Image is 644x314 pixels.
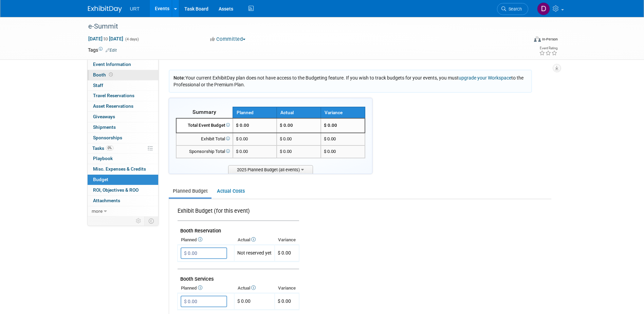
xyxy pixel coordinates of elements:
[93,83,103,88] span: Staff
[93,187,139,193] span: ROI, Objectives & ROO
[93,177,108,182] span: Budget
[506,6,522,12] span: Search
[88,59,158,70] a: Event Information
[88,91,158,101] a: Travel Reservations
[88,47,117,53] td: Tags
[88,164,158,174] a: Misc. Expenses & Credits
[277,118,321,133] td: $ 0.00
[178,207,296,219] div: Exhibit Budget (for this event)
[106,48,117,53] a: Edit
[179,149,230,155] div: Sponsorship Total
[324,149,336,154] span: $ 0.00
[275,283,299,293] th: Variance
[277,145,321,158] td: $ 0.00
[88,133,158,143] a: Sponsorships
[179,122,230,129] div: Total Event Budget
[93,62,131,67] span: Event Information
[324,123,337,128] span: $ 0.00
[93,114,115,119] span: Giveaways
[169,185,211,197] a: Planned Budget
[178,235,234,245] th: Planned
[208,36,248,43] button: Committed
[178,269,299,284] td: Booth Services
[178,221,299,235] td: Booth Reservation
[92,208,103,214] span: more
[93,156,113,161] span: Playbook
[488,35,558,46] div: Event Format
[88,112,158,122] a: Giveaways
[277,133,321,145] td: $ 0.00
[537,2,550,15] img: Danae Gullicksen
[92,145,113,151] span: Tasks
[542,37,558,42] div: In-Person
[125,37,139,41] span: (4 days)
[133,216,145,225] td: Personalize Event Tab Strip
[88,101,158,111] a: Asset Reservations
[144,216,158,225] td: Toggle Event Tabs
[497,3,528,15] a: Search
[88,36,124,42] span: [DATE] [DATE]
[179,136,230,142] div: Exhibit Total
[88,81,158,91] a: Staff
[130,6,140,12] span: URT
[178,283,234,293] th: Planned
[88,175,158,185] a: Budget
[321,107,365,118] th: Variance
[88,154,158,164] a: Playbook
[236,123,249,128] span: $ 0.00
[228,165,313,174] span: 2025 Planned Budget (all events)
[93,124,116,130] span: Shipments
[192,109,216,115] span: Summary
[93,93,134,98] span: Travel Reservations
[234,293,275,310] td: $ 0.00
[534,36,541,42] img: Format-Inperson.png
[234,235,275,245] th: Actual
[234,283,275,293] th: Actual
[233,107,277,118] th: Planned
[277,107,321,118] th: Actual
[236,136,248,141] span: $ 0.00
[213,185,249,197] a: Actual Costs
[108,72,114,77] span: Booth not reserved yet
[234,245,275,262] td: Not reserved yet
[88,143,158,154] a: Tasks0%
[278,298,291,304] span: $ 0.00
[173,75,185,81] span: Note:
[93,72,114,77] span: Booth
[88,122,158,133] a: Shipments
[106,145,113,151] span: 0%
[88,185,158,195] a: ROI, Objectives & ROO
[173,75,523,87] span: Your current ExhibitDay plan does not have access to the Budgeting feature. If you wish to track ...
[88,6,122,13] img: ExhibitDay
[86,20,518,33] div: e-Summit
[93,198,120,203] span: Attachments
[275,235,299,245] th: Variance
[539,47,557,50] div: Event Rating
[93,103,133,109] span: Asset Reservations
[88,206,158,216] a: more
[459,75,511,81] a: upgrade your Workspace
[236,149,248,154] span: $ 0.00
[324,136,336,141] span: $ 0.00
[88,196,158,206] a: Attachments
[103,36,109,41] span: to
[278,250,291,256] span: $ 0.00
[88,70,158,80] a: Booth
[93,135,122,140] span: Sponsorships
[93,166,146,172] span: Misc. Expenses & Credits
